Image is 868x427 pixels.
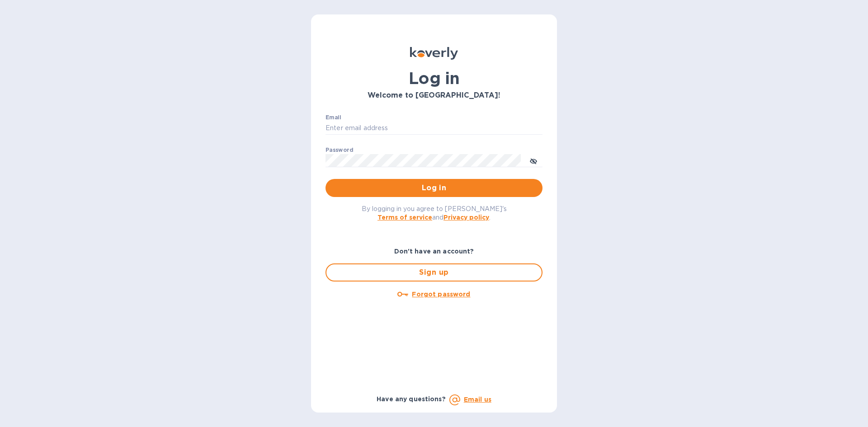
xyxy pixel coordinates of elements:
[325,122,542,135] input: Enter email address
[333,183,535,193] span: Log in
[524,151,542,169] button: toggle password visibility
[443,214,489,221] a: Privacy policy
[325,263,542,282] button: Sign up
[412,291,470,298] u: Forgot password
[377,214,432,221] a: Terms of service
[325,115,341,120] label: Email
[394,248,474,255] b: Don't have an account?
[325,91,542,100] h3: Welcome to [GEOGRAPHIC_DATA]!
[362,205,507,221] span: By logging in you agree to [PERSON_NAME]'s and .
[377,395,446,403] b: Have any questions?
[325,179,542,197] button: Log in
[410,47,458,60] img: Koverly
[325,147,353,153] label: Password
[325,69,542,88] h1: Log in
[334,267,534,278] span: Sign up
[464,396,491,403] a: Email us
